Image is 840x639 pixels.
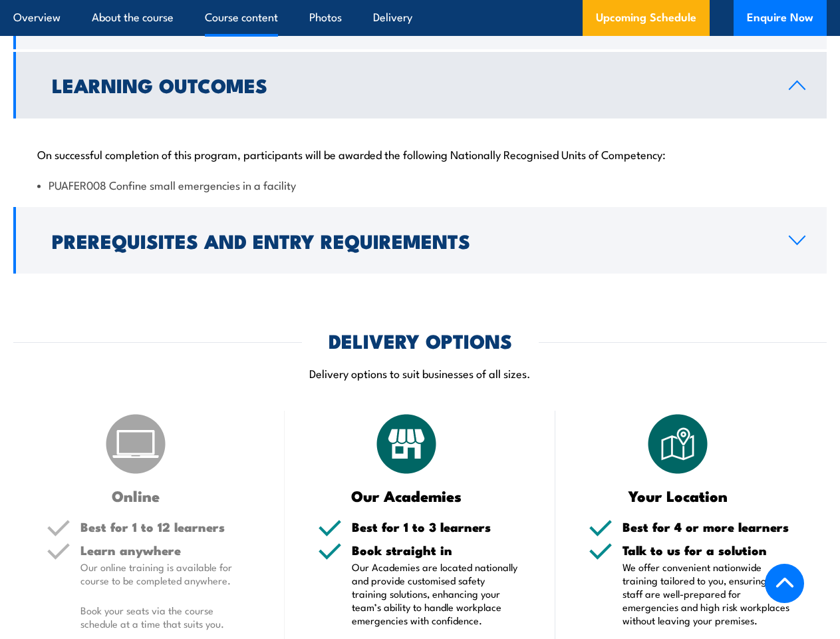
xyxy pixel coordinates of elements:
[352,560,523,627] p: Our Academies are located nationally and provide customised safety training solutions, enhancing ...
[352,544,523,556] h5: Book straight in
[623,521,793,533] h5: Best for 4 or more learners
[80,544,251,556] h5: Learn anywhere
[589,488,767,503] h3: Your Location
[52,76,768,93] h2: Learning Outcomes
[80,521,251,533] h5: Best for 1 to 12 learners
[80,560,251,587] p: Our online training is available for course to be completed anywhere.
[52,232,768,249] h2: Prerequisites and Entry Requirements
[329,331,512,349] h2: DELIVERY OPTIONS
[623,560,793,627] p: We offer convenient nationwide training tailored to you, ensuring your staff are well-prepared fo...
[13,365,827,381] p: Delivery options to suit businesses of all sizes.
[37,177,803,192] li: PUAFER008 Confine small emergencies in a facility
[37,147,803,160] p: On successful completion of this program, participants will be awarded the following Nationally R...
[80,604,251,630] p: Book your seats via the course schedule at a time that suits you.
[318,488,496,503] h3: Our Academies
[47,488,225,503] h3: Online
[13,207,827,274] a: Prerequisites and Entry Requirements
[623,544,793,556] h5: Talk to us for a solution
[352,521,523,533] h5: Best for 1 to 3 learners
[13,52,827,118] a: Learning Outcomes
